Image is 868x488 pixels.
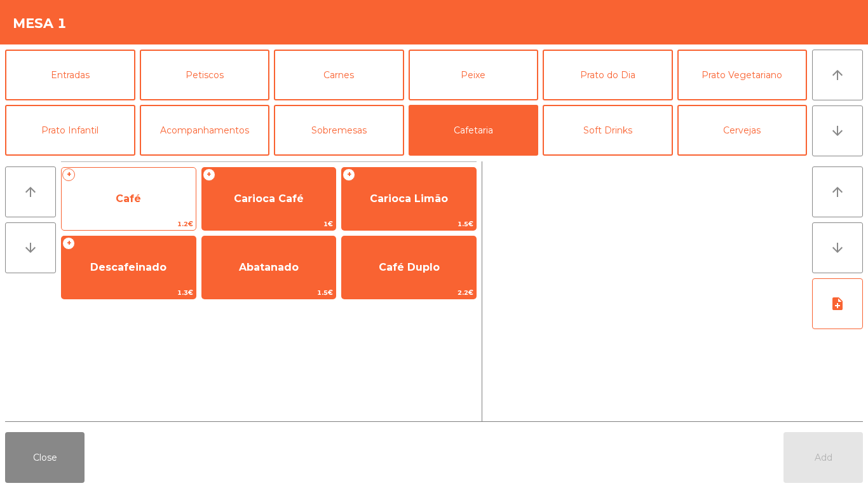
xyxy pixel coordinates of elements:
i: arrow_upward [830,184,845,200]
button: Acompanhamentos [140,105,270,156]
button: Prato Infantil [5,105,135,156]
button: Cafetaria [409,105,539,156]
button: Prato Vegetariano [677,50,808,100]
i: arrow_downward [830,123,845,139]
span: + [62,237,75,250]
i: arrow_downward [23,240,38,255]
span: Carioca Limão [370,193,448,205]
span: 1.5€ [342,218,476,230]
button: Entradas [5,50,135,100]
button: arrow_downward [812,222,863,273]
span: Carioca Café [234,193,304,205]
span: + [342,168,355,181]
button: Cervejas [677,105,808,156]
i: arrow_downward [830,240,845,255]
button: arrow_upward [5,166,56,217]
i: arrow_upward [23,184,38,200]
button: arrow_downward [812,105,863,156]
button: Sobremesas [274,105,404,156]
span: + [62,168,75,181]
button: note_add [812,278,863,329]
button: Prato do Dia [543,50,673,100]
span: + [203,168,215,181]
h4: Mesa 1 [13,14,67,33]
button: Carnes [274,50,404,100]
button: arrow_upward [812,50,863,100]
span: Café Duplo [379,261,440,273]
button: Peixe [409,50,539,100]
span: 1.2€ [62,218,196,230]
i: note_add [830,296,845,311]
i: arrow_upward [830,67,845,83]
button: Soft Drinks [543,105,673,156]
span: Café [116,193,141,205]
button: Close [5,432,85,483]
span: 1.3€ [62,287,196,299]
button: arrow_downward [5,222,56,273]
span: 1.5€ [202,287,336,299]
button: arrow_upward [812,166,863,217]
button: Petiscos [140,50,270,100]
span: 1€ [202,218,336,230]
span: 2.2€ [342,287,476,299]
span: Descafeinado [90,261,166,273]
span: Abatanado [239,261,299,273]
